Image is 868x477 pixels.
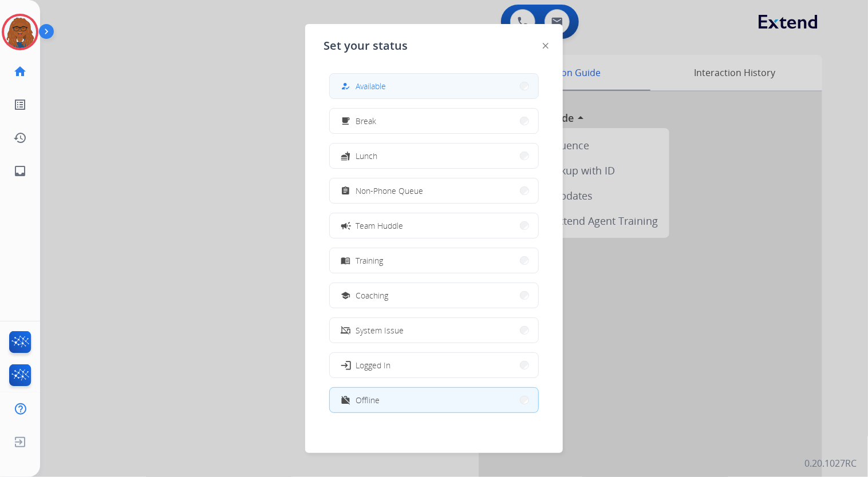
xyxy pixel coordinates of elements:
button: Available [330,74,538,98]
mat-icon: history [13,131,27,145]
button: Team Huddle [330,213,538,238]
span: Lunch [356,150,377,162]
button: Offline [330,388,538,412]
mat-icon: fastfood [341,151,351,161]
mat-icon: how_to_reg [341,81,351,91]
button: Training [330,248,538,273]
mat-icon: work_off [341,395,351,405]
span: System Issue [356,324,404,336]
button: Coaching [330,283,538,308]
button: Break [330,109,538,133]
mat-icon: menu_book [341,256,351,265]
button: Lunch [330,144,538,168]
span: Training [356,255,383,267]
mat-icon: home [13,65,27,78]
mat-icon: free_breakfast [341,116,351,126]
span: Coaching [356,289,388,301]
mat-icon: campaign [340,220,352,231]
mat-icon: inbox [13,164,27,178]
mat-icon: school [341,291,351,300]
button: System Issue [330,318,538,343]
button: Non-Phone Queue [330,178,538,203]
span: Non-Phone Queue [356,185,423,197]
img: avatar [4,16,36,48]
span: Break [356,115,376,127]
span: Set your status [323,38,408,54]
span: Team Huddle [356,220,403,232]
img: close-button [543,43,549,49]
mat-icon: phonelink_off [341,325,351,335]
span: Logged In [356,359,390,371]
button: Logged In [330,353,538,377]
span: Available [356,80,386,92]
p: 0.20.1027RC [804,456,857,470]
mat-icon: list_alt [13,98,27,112]
mat-icon: login [340,359,352,371]
mat-icon: assignment [341,186,351,196]
span: Offline [356,394,380,406]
